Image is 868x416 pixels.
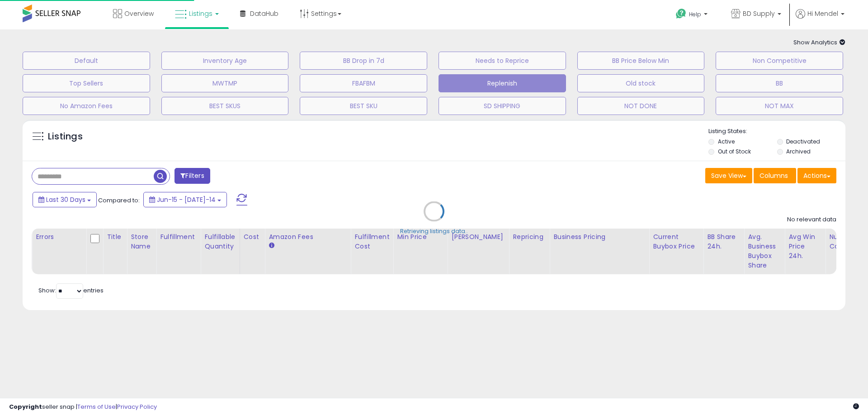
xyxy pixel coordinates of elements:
span: BD Supply [743,9,775,18]
button: BEST SKU [300,97,427,115]
a: Terms of Use [77,402,116,411]
button: Non Competitive [716,52,843,70]
button: Replenish [439,74,566,92]
button: NOT MAX [716,97,843,115]
button: BB Drop in 7d [300,52,427,70]
span: Show Analytics [793,38,845,47]
div: Retrieving listings data.. [400,227,468,235]
button: BEST SKUS [161,97,289,115]
button: FBAFBM [300,74,427,92]
div: seller snap | | [9,403,157,411]
button: Inventory Age [161,52,289,70]
a: Hi Mendel [796,9,844,29]
span: DataHub [250,9,278,18]
span: Help [689,10,701,18]
span: Hi Mendel [807,9,838,18]
a: Help [669,1,717,29]
button: Default [23,52,150,70]
button: Old stock [577,74,705,92]
a: Privacy Policy [117,402,157,411]
button: Needs to Reprice [439,52,566,70]
button: MWTMP [161,74,289,92]
span: Overview [124,9,154,18]
button: NOT DONE [577,97,705,115]
button: BB [716,74,843,92]
i: Get Help [675,8,687,19]
button: Top Sellers [23,74,150,92]
button: BB Price Below Min [577,52,705,70]
button: SD SHIPPING [439,97,566,115]
span: Listings [189,9,212,18]
strong: Copyright [9,402,42,411]
button: No Amazon Fees [23,97,150,115]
